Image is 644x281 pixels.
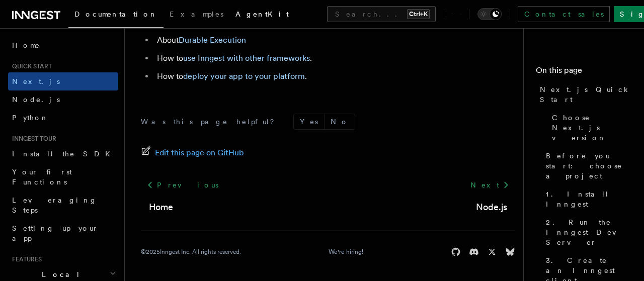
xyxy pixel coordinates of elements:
a: Examples [164,3,229,27]
a: Your first Functions [8,163,118,191]
kbd: Ctrl+K [407,9,430,19]
span: Install the SDK [12,150,116,158]
button: Toggle dark mode [477,8,502,20]
a: Documentation [68,3,164,28]
button: Search...Ctrl+K [327,6,436,22]
span: Inngest tour [8,135,56,143]
li: How to . [154,51,515,65]
a: Node.js [8,90,118,109]
span: Python [12,114,49,122]
h4: On this page [536,64,632,80]
span: Quick start [8,62,52,70]
a: Choose Next.js version [548,109,632,147]
a: Edit this page on GitHub [141,146,244,160]
a: Home [149,200,173,214]
button: Yes [294,114,324,129]
span: Examples [170,10,223,18]
a: Previous [141,176,224,194]
a: Leveraging Steps [8,191,118,219]
span: Home [12,40,40,50]
span: 2. Run the Inngest Dev Server [546,217,632,247]
li: How to . [154,69,515,83]
div: © 2025 Inngest Inc. All rights reserved. [141,248,241,256]
a: 2. Run the Inngest Dev Server [542,213,632,251]
a: Python [8,109,118,127]
span: Documentation [74,10,157,18]
span: Before you start: choose a project [546,151,632,181]
a: We're hiring! [329,248,363,256]
span: 1. Install Inngest [546,189,632,209]
span: AgentKit [235,10,289,18]
button: No [325,114,355,129]
a: Next [464,176,515,194]
span: Features [8,255,42,263]
span: Edit this page on GitHub [155,146,244,160]
a: deploy your app to your platform [183,71,305,81]
span: Leveraging Steps [12,196,97,214]
p: Was this page helpful? [141,117,281,127]
span: Setting up your app [12,224,99,242]
a: 1. Install Inngest [542,185,632,213]
a: Install the SDK [8,145,118,163]
a: Setting up your app [8,219,118,247]
a: Before you start: choose a project [542,147,632,185]
span: Choose Next.js version [552,113,632,143]
a: use Inngest with other frameworks [183,53,310,63]
li: About [154,33,515,47]
a: Next.js [8,72,118,90]
a: AgentKit [229,3,295,27]
span: Your first Functions [12,168,72,186]
a: Home [8,36,118,54]
span: Node.js [12,96,60,104]
a: Durable Execution [179,35,246,45]
a: Next.js Quick Start [536,80,632,109]
span: Next.js Quick Start [540,84,632,105]
a: Node.js [476,200,507,214]
a: Contact sales [518,6,610,22]
span: Next.js [12,77,60,85]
